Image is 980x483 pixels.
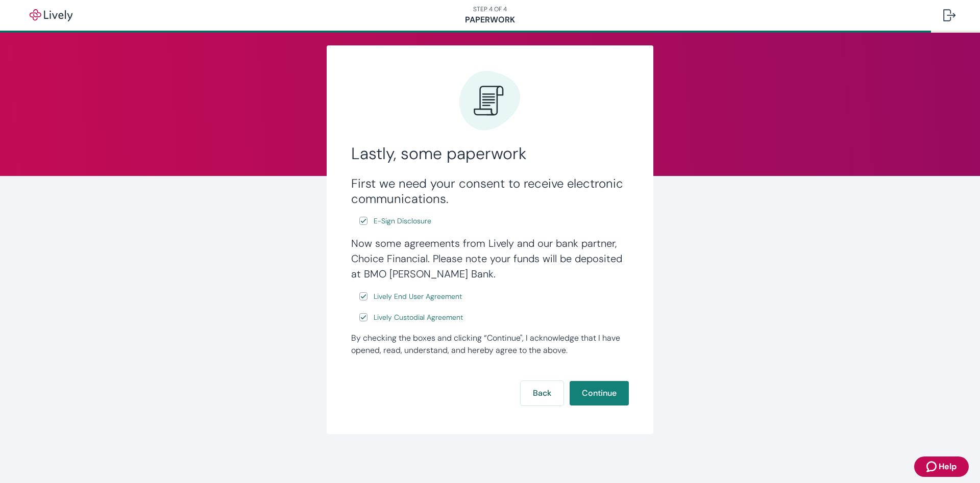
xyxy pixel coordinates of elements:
[351,332,629,357] div: By checking the boxes and clicking “Continue", I acknowledge that I have opened, read, understand...
[351,236,629,282] h4: Now some agreements from Lively and our bank partner, Choice Financial. Please note your funds wi...
[351,176,629,207] h3: First we need your consent to receive electronic communications.
[372,311,465,324] a: e-sign disclosure document
[374,291,462,302] span: Lively End User Agreement
[374,216,431,226] span: E-Sign Disclosure
[521,381,563,405] button: Back
[926,461,939,473] svg: Zendesk support icon
[22,9,80,21] img: Lively
[939,461,957,473] span: Help
[914,456,969,477] button: Zendesk support iconHelp
[935,3,964,28] button: Log out
[351,143,629,164] h2: Lastly, some paperwork
[374,312,463,323] span: Lively Custodial Agreement
[372,215,433,227] a: e-sign disclosure document
[570,381,629,405] button: Continue
[372,290,464,303] a: e-sign disclosure document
